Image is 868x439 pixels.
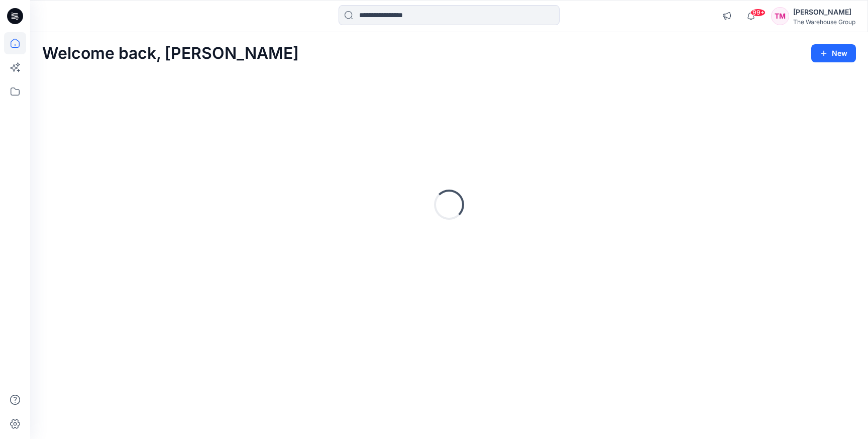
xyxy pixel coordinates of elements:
h2: Welcome back, [PERSON_NAME] [42,44,299,63]
div: [PERSON_NAME] [793,6,855,18]
div: TM [771,7,789,25]
div: The Warehouse Group [793,18,855,26]
span: 99+ [750,9,766,17]
button: New [811,44,856,62]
